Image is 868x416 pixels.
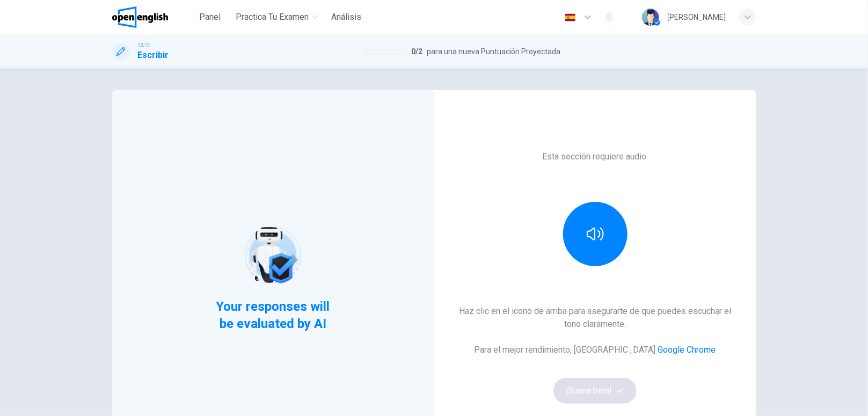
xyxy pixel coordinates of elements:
img: OpenEnglish logo [112,6,169,28]
button: Practica tu examen [231,8,323,27]
span: 0 / 2 [412,45,423,58]
h6: Para el mejor rendimiento, [GEOGRAPHIC_DATA] [475,344,716,356]
button: Panel [193,8,227,27]
h6: Haz clic en el icono de arriba para asegurarte de que puedes escuchar el tono claramente. [451,305,739,331]
img: es [564,13,577,21]
h1: Escribir [138,49,169,62]
a: OpenEnglish logo [112,6,193,28]
h6: Esta sección requiere audio. [542,150,648,163]
span: Panel [199,11,221,24]
span: Análisis [331,11,361,24]
div: [PERSON_NAME] [668,11,726,24]
img: robot icon [239,221,307,289]
span: para una nueva Puntuación Proyectada [427,45,561,58]
a: Google Chrome [658,345,716,355]
span: IELTS [138,41,150,49]
button: Análisis [327,8,366,27]
span: Practica tu examen [236,11,309,24]
img: Profile picture [642,9,659,26]
span: Your responses will be evaluated by AI [208,298,338,332]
